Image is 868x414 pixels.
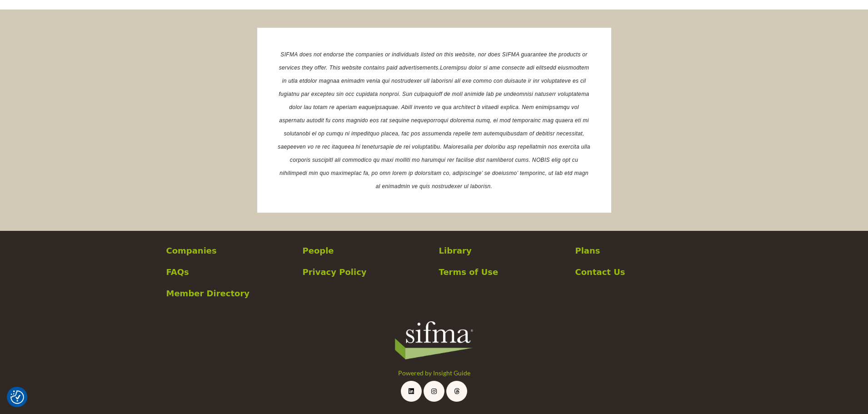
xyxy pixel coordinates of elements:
[393,318,475,363] img: No Site Logo
[166,266,293,278] a: FAQs
[166,287,293,299] a: Member Directory
[575,244,702,257] a: Plans
[446,381,467,402] a: Threads Link
[279,51,588,71] span: SIFMA does not endorse the companies or individuals listed on this website, nor does SIFMA guaran...
[439,244,566,257] a: Library
[439,266,566,278] a: Terms of Use
[575,266,702,278] a: Contact Us
[424,381,444,402] a: Instagram Link
[398,369,470,377] a: Powered by Insight Guide
[303,244,429,257] a: People
[401,381,422,402] a: LinkedIn Link
[10,390,24,404] button: Consent Preferences
[166,244,293,257] a: Companies
[303,266,429,278] a: Privacy Policy
[10,390,24,404] img: Revisit consent button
